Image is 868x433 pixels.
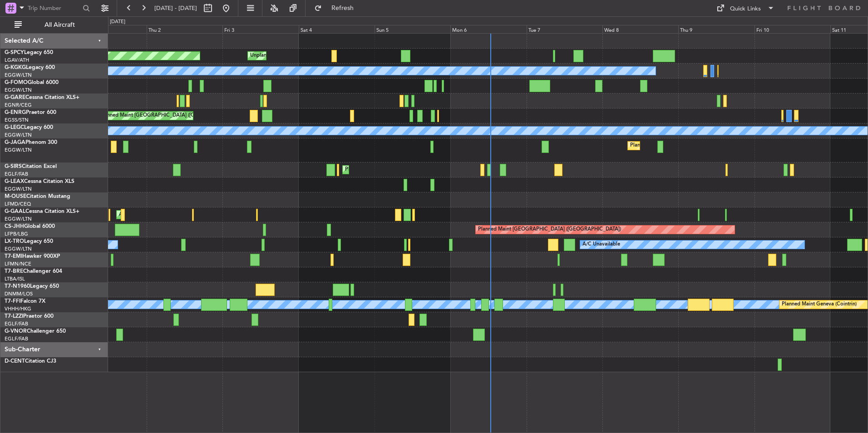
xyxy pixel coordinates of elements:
div: Thu 2 [147,25,222,33]
span: G-KGKG [5,65,26,70]
a: EGSS/STN [5,117,29,123]
a: G-VNORChallenger 650 [5,329,66,334]
span: T7-EMI [5,254,22,259]
div: Planned Maint [GEOGRAPHIC_DATA] ([GEOGRAPHIC_DATA]) [630,139,773,153]
div: Fri 10 [755,25,830,33]
a: EGLF/FAB [5,320,28,327]
div: Mon 6 [450,25,526,33]
a: G-GARECessna Citation XLS+ [5,95,79,100]
a: T7-LZZIPraetor 600 [5,314,54,319]
span: G-FOMO [5,80,28,85]
span: G-ENRG [5,110,26,115]
div: [DATE] [110,18,125,26]
div: Wed 8 [602,25,678,33]
span: D-CENT [5,359,25,364]
a: G-LEGCLegacy 600 [5,125,53,130]
span: LX-TRO [5,239,24,244]
button: Quick Links [712,1,779,15]
a: G-FOMOGlobal 6000 [5,80,59,85]
div: Planned Maint [GEOGRAPHIC_DATA] ([GEOGRAPHIC_DATA]) [345,163,488,177]
span: All Aircraft [24,22,96,28]
a: EGGW/LTN [5,186,32,192]
div: Planned Maint [GEOGRAPHIC_DATA] ([GEOGRAPHIC_DATA]) [478,223,621,236]
span: G-JAGA [5,140,25,145]
a: EGGW/LTN [5,72,32,79]
div: AOG Maint Dusseldorf [119,208,172,221]
span: T7-FFI [5,299,20,304]
span: G-GARE [5,95,25,100]
div: Wed 1 [70,25,146,33]
span: G-SPCY [5,50,24,55]
div: Fri 3 [222,25,298,33]
a: VHHH/HKG [5,305,31,312]
a: EGGW/LTN [5,246,32,252]
a: LFMD/CEQ [5,201,31,207]
a: G-LEAXCessna Citation XLS [5,179,74,184]
a: T7-BREChallenger 604 [5,269,62,274]
a: LFMN/NCE [5,261,31,267]
a: G-GAALCessna Citation XLS+ [5,209,79,214]
span: T7-N1960 [5,284,30,289]
a: G-JAGAPhenom 300 [5,140,57,145]
input: Trip Number [28,1,80,15]
span: Refresh [324,5,362,11]
div: Quick Links [730,5,761,14]
a: EGLF/FAB [5,335,28,342]
a: G-ENRGPraetor 600 [5,110,56,115]
a: EGGW/LTN [5,147,32,153]
a: CS-JHHGlobal 6000 [5,224,55,229]
div: Tue 7 [527,25,602,33]
div: Sun 5 [375,25,450,33]
a: T7-N1960Legacy 650 [5,284,59,289]
span: T7-BRE [5,269,23,274]
span: G-LEAX [5,179,24,184]
div: Planned Maint Geneva (Cointrin) [782,298,857,311]
span: [DATE] - [DATE] [154,4,197,12]
a: D-CENTCitation CJ3 [5,359,56,364]
a: LFPB/LBG [5,231,28,237]
span: M-OUSE [5,194,26,199]
span: G-GAAL [5,209,25,214]
div: Thu 9 [678,25,754,33]
a: EGLF/FAB [5,171,28,177]
a: EGGW/LTN [5,87,32,93]
span: CS-JHH [5,224,24,229]
span: G-LEGC [5,125,24,130]
a: M-OUSECitation Mustang [5,194,70,199]
button: All Aircraft [10,18,99,32]
a: T7-EMIHawker 900XP [5,254,60,259]
a: LGAV/ATH [5,57,29,64]
span: G-SIRS [5,164,22,169]
div: A/C Unavailable [582,238,620,251]
a: EGGW/LTN [5,132,32,138]
span: G-VNOR [5,329,27,334]
button: Refresh [310,1,365,15]
a: DNMM/LOS [5,290,33,297]
a: LTBA/ISL [5,276,25,282]
div: Sat 4 [299,25,375,33]
a: G-SPCYLegacy 650 [5,50,53,55]
a: G-KGKGLegacy 600 [5,65,55,70]
a: LX-TROLegacy 650 [5,239,53,244]
div: Unplanned Maint [GEOGRAPHIC_DATA] [250,49,343,63]
a: G-SIRSCitation Excel [5,164,57,169]
span: T7-LZZI [5,314,23,319]
a: EGGW/LTN [5,216,32,222]
a: T7-FFIFalcon 7X [5,299,45,304]
div: Planned Maint [GEOGRAPHIC_DATA] ([GEOGRAPHIC_DATA]) [100,109,243,123]
a: EGNR/CEG [5,102,32,108]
